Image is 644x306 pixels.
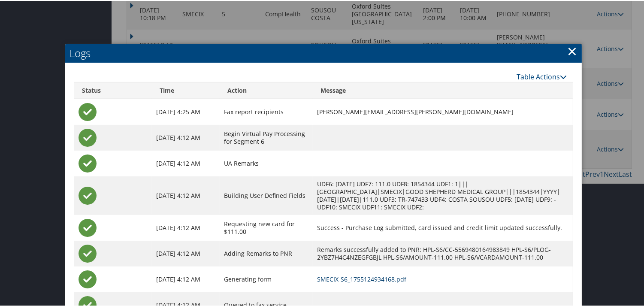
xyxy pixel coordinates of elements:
td: [DATE] 4:12 AM [152,214,220,240]
td: [DATE] 4:12 AM [152,176,220,214]
a: Table Actions [517,71,567,81]
th: Message: activate to sort column ascending [313,82,573,98]
a: SMECIX-S6_1755124934168.pdf [317,274,406,282]
h2: Logs [65,43,582,62]
td: Remarks successfully added to PNR: HPL-S6/CC-5569480164983849 HPL-S6/PLOG-2YBZ7H4C4NZEGFGBJL HPL-... [313,240,573,266]
td: Fax report recipients [220,98,313,124]
td: Success - Purchase Log submitted, card issued and credit limit updated successfully. [313,214,573,240]
td: Generating form [220,266,313,291]
td: [DATE] 4:12 AM [152,150,220,176]
td: Begin Virtual Pay Processing for Segment 6 [220,124,313,150]
td: [PERSON_NAME][EMAIL_ADDRESS][PERSON_NAME][DOMAIN_NAME] [313,98,573,124]
td: UA Remarks [220,150,313,176]
td: Requesting new card for $111.00 [220,214,313,240]
td: Adding Remarks to PNR [220,240,313,266]
td: [DATE] 4:12 AM [152,266,220,291]
th: Action: activate to sort column ascending [220,82,313,98]
td: [DATE] 4:25 AM [152,98,220,124]
td: UDF6: [DATE] UDF7: 111.0 UDF8: 1854344 UDF1: 1|||[GEOGRAPHIC_DATA]|SMECIX|GOOD SHEPHERD MEDICAL G... [313,176,573,214]
td: [DATE] 4:12 AM [152,240,220,266]
td: Building User Defined Fields [220,176,313,214]
td: [DATE] 4:12 AM [152,124,220,150]
th: Time: activate to sort column ascending [152,82,220,98]
a: Close [567,42,577,59]
th: Status: activate to sort column ascending [74,82,152,98]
